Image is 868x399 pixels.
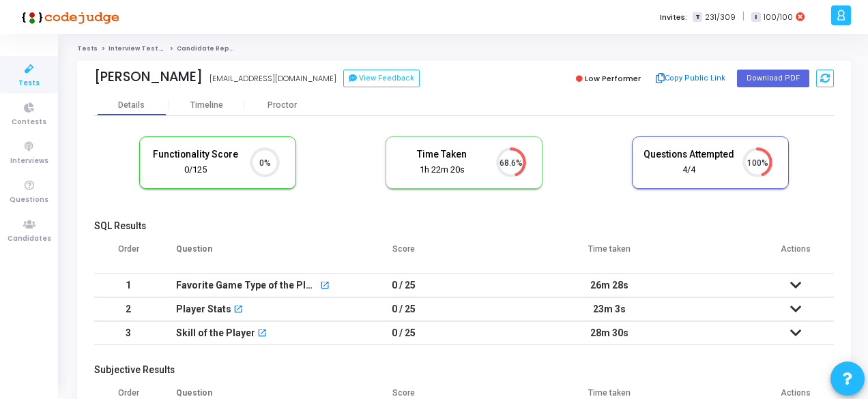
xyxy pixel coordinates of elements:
mat-icon: open_in_new [257,329,267,339]
div: Favorite Game Type of the Player [176,274,318,297]
div: Proctor [244,100,319,110]
h5: Functionality Score [150,149,242,160]
td: 0 / 25 [347,274,460,297]
span: Questions [10,194,48,206]
span: Low Performer [585,73,641,84]
mat-icon: open_in_new [233,306,243,315]
span: T [693,12,701,23]
div: Skill of the Player [176,322,255,344]
button: Download PDF [737,70,809,87]
div: [EMAIL_ADDRESS][DOMAIN_NAME] [209,73,336,85]
div: 1h 22m 20s [396,164,488,177]
span: Contests [12,117,46,128]
a: Interview Test Case 4 - Player Churn Prediction (AI/ML) [108,44,295,53]
span: 100/100 [764,12,793,23]
h5: Time Taken [396,149,488,160]
span: Candidate Report [177,44,240,53]
div: Timeline [190,100,223,110]
th: Actions [758,235,834,274]
span: 231/309 [705,12,736,23]
td: 1 [94,274,162,297]
td: 0 / 25 [347,297,460,321]
td: 3 [94,321,162,345]
img: logo [17,3,119,31]
span: | [742,10,744,24]
td: 2 [94,297,162,321]
td: 0 / 25 [347,321,460,345]
span: Interviews [10,156,48,167]
h5: SQL Results [94,220,834,232]
div: 4/4 [643,164,734,177]
button: View Feedback [343,70,420,87]
h5: Questions Attempted [643,149,734,160]
mat-icon: open_in_new [320,282,330,291]
a: Tests [77,44,98,53]
h5: Subjective Results [94,364,834,376]
th: Question [162,235,347,274]
div: 0/125 [150,164,242,177]
nav: breadcrumb [77,44,851,53]
button: Copy Public Link [652,68,730,89]
th: Order [94,235,162,274]
td: 28m 30s [460,321,757,345]
span: Candidates [8,233,51,245]
td: 26m 28s [460,274,757,297]
div: Details [118,100,145,110]
div: Player Stats [176,298,231,321]
th: Score [347,235,460,274]
td: 23m 3s [460,297,757,321]
div: [PERSON_NAME] [94,69,203,85]
th: Time taken [460,235,757,274]
span: Tests [18,78,40,89]
label: Invites: [660,12,687,23]
span: I [751,12,760,23]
